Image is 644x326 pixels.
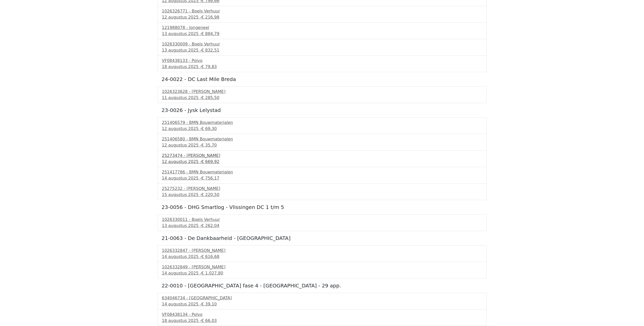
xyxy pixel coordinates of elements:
div: 15 augustus 2025 - [162,192,482,198]
span: € 66,03 [201,318,217,323]
div: 1026332849 - [PERSON_NAME] [162,264,482,270]
div: 1026330011 - Boels Verhuur [162,217,482,223]
h5: 22-0010 - [GEOGRAPHIC_DATA] fase 4 - [GEOGRAPHIC_DATA] - 29 app. [162,283,483,289]
div: 13 augustus 2025 - [162,47,482,53]
a: 1026330009 - Boels Verhuur13 augustus 2025 -€ 832,51 [162,41,482,53]
a: 251406580 - BMN Bouwmaterialen12 augustus 2025 -€ 35,70 [162,136,482,148]
div: 14 augustus 2025 - [162,254,482,260]
div: 251406579 - BMN Bouwmaterialen [162,120,482,126]
span: € 220,50 [201,192,219,197]
div: 25273474 - [PERSON_NAME] [162,153,482,159]
a: VF08438134 - Polvo18 augustus 2025 -€ 66,03 [162,312,482,324]
h5: 24-0022 - DC Last Mile Breda [162,76,483,82]
div: 12 augustus 2025 - [162,142,482,148]
a: 251406579 - BMN Bouwmaterialen12 augustus 2025 -€ 69,30 [162,120,482,132]
div: 13 augustus 2025 - [162,31,482,37]
div: 12 augustus 2025 - [162,159,482,165]
span: € 669,92 [201,159,219,164]
div: 1026332847 - [PERSON_NAME] [162,248,482,254]
div: 13 augustus 2025 - [162,223,482,229]
h5: 23-0056 - DHG Smartlog - Vlissingen DC 1 t/m 5 [162,204,483,210]
span: € 262,04 [201,223,219,228]
span: € 216,98 [201,15,219,20]
div: 14 augustus 2025 - [162,175,482,181]
div: 11 augustus 2025 - [162,95,482,101]
div: 18 augustus 2025 - [162,64,482,70]
div: VF08438134 - Polvo [162,312,482,318]
h5: 23-0026 - Jysk Lelystad [162,107,483,113]
a: 1026326771 - Boels Verhuur12 augustus 2025 -€ 216,98 [162,8,482,20]
div: 634046734 - [GEOGRAPHIC_DATA] [162,295,482,301]
span: € 39,10 [201,302,217,306]
div: 14 augustus 2025 - [162,270,482,276]
span: € 756,17 [201,176,219,181]
div: 12 augustus 2025 - [162,126,482,132]
div: 25275232 - [PERSON_NAME] [162,186,482,192]
a: 25273474 - [PERSON_NAME]12 augustus 2025 -€ 669,92 [162,153,482,165]
a: 1026323628 - [PERSON_NAME]11 augustus 2025 -€ 285,50 [162,89,482,101]
div: 12 augustus 2025 - [162,14,482,20]
h5: 21-0063 - De Dankbaarheid - [GEOGRAPHIC_DATA] [162,235,483,241]
span: € 35,70 [201,143,217,148]
span: € 832,51 [201,48,219,53]
div: 1026330009 - Boels Verhuur [162,41,482,47]
a: 1026332847 - [PERSON_NAME]14 augustus 2025 -€ 616,68 [162,248,482,260]
a: 251417786 - BMN Bouwmaterialen14 augustus 2025 -€ 756,17 [162,169,482,181]
div: 121988078 - Jongeneel [162,25,482,31]
span: € 79,83 [201,64,217,69]
a: 1026332849 - [PERSON_NAME]14 augustus 2025 -€ 1.027,80 [162,264,482,276]
div: 1026323628 - [PERSON_NAME] [162,89,482,95]
a: 121988078 - Jongeneel13 augustus 2025 -€ 884,79 [162,25,482,37]
a: VF08438133 - Polvo18 augustus 2025 -€ 79,83 [162,58,482,70]
div: VF08438133 - Polvo [162,58,482,64]
a: 634046734 - [GEOGRAPHIC_DATA]14 augustus 2025 -€ 39,10 [162,295,482,307]
span: € 884,79 [201,31,219,36]
div: 251417786 - BMN Bouwmaterialen [162,169,482,175]
a: 1026330011 - Boels Verhuur13 augustus 2025 -€ 262,04 [162,217,482,229]
span: € 1.027,80 [201,271,223,275]
div: 251406580 - BMN Bouwmaterialen [162,136,482,142]
span: € 285,50 [201,95,219,100]
div: 18 augustus 2025 - [162,318,482,324]
span: € 616,68 [201,254,219,259]
div: 14 augustus 2025 - [162,301,482,307]
a: 25275232 - [PERSON_NAME]15 augustus 2025 -€ 220,50 [162,186,482,198]
div: 1026326771 - Boels Verhuur [162,8,482,14]
span: € 69,30 [201,126,217,131]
